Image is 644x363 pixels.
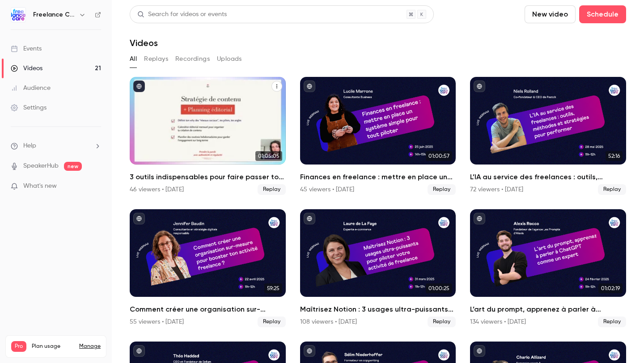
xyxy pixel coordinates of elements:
[300,185,354,194] div: 45 viewers • [DATE]
[304,80,315,92] button: published
[23,141,36,151] span: Help
[11,141,101,151] li: help-dropdown-opener
[264,283,282,293] span: 59:25
[470,317,526,326] div: 134 viewers • [DATE]
[300,304,456,315] h2: Maîtrisez Notion : 3 usages ultra-puissants pour piloter votre activité de freelance
[304,345,315,357] button: published
[130,209,286,327] a: 59:25Comment créer une organisation sur-mesure pour booster ton activité freelance ?55 viewers • ...
[470,77,626,195] li: L’IA au service des freelances : outils, méthodes et stratégies pour performer
[144,52,168,66] button: Replays
[300,77,456,195] a: 01:00:57Finances en freelance : mettre en place un système simple pour tout piloter45 viewers • [...
[474,80,485,92] button: published
[32,343,74,350] span: Plan usage
[470,209,626,327] a: 01:02:19L’art du prompt, apprenez à parler à ChatGPT comme un expert134 viewers • [DATE]Replay
[133,80,145,92] button: published
[130,5,626,358] section: Videos
[130,77,286,195] li: 3 outils indispensables pour faire passer ton activité freelance au niveau supérieur
[304,213,315,224] button: published
[23,161,59,171] a: SpeakerHub
[428,317,456,327] span: Replay
[474,345,485,357] button: published
[300,77,456,195] li: Finances en freelance : mettre en place un système simple pour tout piloter
[130,38,158,48] h1: Videos
[300,209,456,327] a: 01:00:25Maîtrisez Notion : 3 usages ultra-puissants pour piloter votre activité de freelance108 v...
[175,52,210,66] button: Recordings
[598,283,623,293] span: 01:02:19
[598,317,626,327] span: Replay
[470,77,626,195] a: 52:16L’IA au service des freelances : outils, méthodes et stratégies pour performer72 viewers • [...
[470,304,626,315] h2: L’art du prompt, apprenez à parler à ChatGPT comme un expert
[11,341,26,352] span: Pro
[470,185,523,194] div: 72 viewers • [DATE]
[579,5,626,23] button: Schedule
[11,44,42,53] div: Events
[130,77,286,195] a: 01:05:053 outils indispensables pour faire passer ton activité freelance au niveau supérieur46 vi...
[133,345,145,357] button: published
[606,151,623,161] span: 52:16
[90,182,101,190] iframe: Noticeable Trigger
[130,317,184,326] div: 55 viewers • [DATE]
[426,151,452,161] span: 01:00:57
[470,209,626,327] li: L’art du prompt, apprenez à parler à ChatGPT comme un expert
[23,181,57,191] span: What's new
[258,184,286,195] span: Replay
[11,64,42,73] div: Videos
[64,162,82,171] span: new
[598,184,626,195] span: Replay
[300,172,456,182] h2: Finances en freelance : mettre en place un système simple pour tout piloter
[255,151,282,161] span: 01:05:05
[11,8,25,22] img: Freelance Care
[470,172,626,182] h2: L’IA au service des freelances : outils, méthodes et stratégies pour performer
[426,283,452,293] span: 01:00:25
[300,317,357,326] div: 108 viewers • [DATE]
[258,317,286,327] span: Replay
[130,209,286,327] li: Comment créer une organisation sur-mesure pour booster ton activité freelance ?
[130,172,286,182] h2: 3 outils indispensables pour faire passer ton activité freelance au niveau supérieur
[428,184,456,195] span: Replay
[137,10,227,19] div: Search for videos or events
[33,10,75,19] h6: Freelance Care
[130,185,184,194] div: 46 viewers • [DATE]
[130,304,286,315] h2: Comment créer une organisation sur-mesure pour booster ton activité freelance ?
[133,213,145,224] button: published
[130,52,137,66] button: All
[474,213,485,224] button: published
[300,209,456,327] li: Maîtrisez Notion : 3 usages ultra-puissants pour piloter votre activité de freelance
[525,5,576,23] button: New video
[11,103,47,112] div: Settings
[11,84,51,93] div: Audience
[79,343,101,350] a: Manage
[217,52,242,66] button: Uploads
